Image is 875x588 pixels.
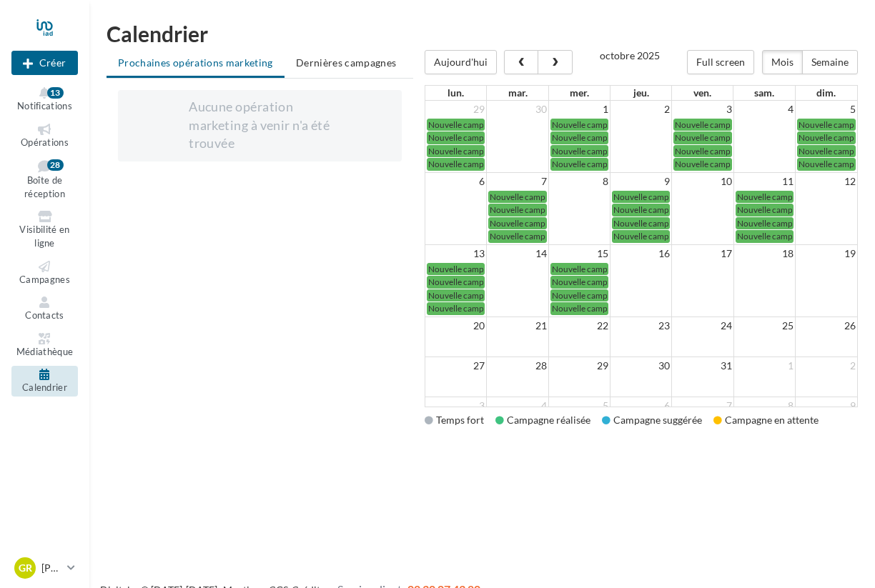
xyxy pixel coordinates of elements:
[673,145,731,157] a: Nouvelle campagne réseau social du [DATE] 10:01
[11,554,78,582] a: GR [PERSON_NAME]
[736,204,794,216] a: Nouvelle campagne réseau social du [DATE] 10:28
[487,101,548,118] td: 30
[797,145,856,157] a: Nouvelle campagne réseau social du [DATE] 10:07
[490,204,676,215] span: Nouvelle campagne réseau social du [DATE] 10:15
[428,159,615,169] span: Nouvelle campagne réseau social du [DATE] 09:50
[189,98,330,153] div: Aucune opération marketing à venir n'a été trouvée
[11,330,78,361] a: Médiathèque
[797,158,856,170] a: Nouvelle campagne réseau social du [DATE] 10:07
[425,397,487,414] td: 3
[796,244,857,262] td: 19
[25,309,64,321] span: Contacts
[11,294,78,324] a: Contacts
[550,263,608,275] a: Nouvelle campagne réseau social du [DATE] 10:51
[550,131,608,144] a: Nouvelle campagne réseau social du [DATE] 09:53
[21,136,69,148] span: Opérations
[19,224,69,249] span: Visibilité en ligne
[610,397,672,414] td: 6
[487,244,548,262] td: 14
[11,51,78,75] button: Créer
[11,208,78,251] a: Visibilité en ligne
[548,101,610,118] td: 1
[672,101,733,118] td: 3
[612,230,670,242] a: Nouvelle campagne réseau social du [DATE] 10:19
[548,357,610,374] td: 29
[22,382,67,393] span: Calendrier
[427,276,485,288] a: Nouvelle campagne réseau social du [DATE] 10:42
[797,119,856,131] a: Nouvelle campagne réseau social du [DATE] 10:07
[797,131,856,144] a: Nouvelle campagne réseau social du [DATE] 10:07
[488,230,546,242] a: Nouvelle campagne réseau social du [DATE] 10:15
[548,86,610,100] th: mer.
[428,264,615,274] span: Nouvelle campagne réseau social du [DATE] 10:42
[736,191,794,203] a: Nouvelle campagne réseau social du [DATE] 10:28
[428,146,615,156] span: Nouvelle campagne réseau social du [DATE] 09:50
[488,217,546,229] a: Nouvelle campagne réseau social du [DATE] 10:15
[552,276,738,287] span: Nouvelle campagne réseau social du [DATE] 10:51
[427,263,485,275] a: Nouvelle campagne réseau social du [DATE] 10:42
[548,397,610,414] td: 5
[673,119,731,131] a: Nouvelle campagne réseau social du [DATE] 10:01
[428,290,615,301] span: Nouvelle campagne réseau social du [DATE] 10:42
[610,172,672,190] td: 9
[675,132,861,143] span: Nouvelle campagne réseau social du [DATE] 10:01
[550,276,608,288] a: Nouvelle campagne réseau social du [DATE] 10:51
[550,302,608,314] a: Nouvelle campagne réseau social du [DATE] 10:51
[762,50,803,74] button: Mois
[425,101,487,118] td: 29
[796,397,857,414] td: 9
[733,101,795,118] td: 4
[612,191,670,203] a: Nouvelle campagne réseau social du [DATE] 10:19
[610,317,672,334] td: 23
[613,231,800,241] span: Nouvelle campagne réseau social du [DATE] 10:19
[802,50,858,74] button: Semaine
[427,289,485,302] a: Nouvelle campagne réseau social du [DATE] 10:42
[47,159,64,171] div: 28
[713,413,819,427] div: Campagne en attente
[118,56,273,69] span: Prochaines opérations marketing
[11,51,78,75] div: Nouvelle campagne
[427,145,485,157] a: Nouvelle campagne réseau social du [DATE] 09:50
[736,217,794,229] a: Nouvelle campagne réseau social du [DATE] 10:28
[487,317,548,334] td: 21
[428,132,615,143] span: Nouvelle campagne réseau social du [DATE] 09:50
[610,101,672,118] td: 2
[428,119,615,130] span: Nouvelle campagne réseau social du [DATE] 09:50
[47,87,64,99] div: 13
[107,23,858,44] h1: Calendrier
[552,159,738,169] span: Nouvelle campagne réseau social du [DATE] 09:53
[672,244,733,262] td: 17
[733,172,795,190] td: 11
[610,86,671,100] th: jeu.
[488,204,546,216] a: Nouvelle campagne réseau social du [DATE] 10:15
[488,191,546,203] a: Nouvelle campagne réseau social du [DATE] 10:15
[552,264,738,274] span: Nouvelle campagne réseau social du [DATE] 10:51
[428,303,615,314] span: Nouvelle campagne réseau social du [DATE] 10:42
[17,100,72,111] span: Notifications
[427,302,485,314] a: Nouvelle campagne réseau social du [DATE] 10:42
[11,258,78,289] a: Campagnes
[490,231,676,241] span: Nouvelle campagne réseau social du [DATE] 10:15
[795,86,856,100] th: dim.
[487,357,548,374] td: 28
[733,357,795,374] td: 1
[41,561,61,575] p: [PERSON_NAME]
[425,413,484,427] div: Temps fort
[613,191,800,202] span: Nouvelle campagne réseau social du [DATE] 10:19
[796,357,857,374] td: 2
[550,119,608,131] a: Nouvelle campagne réseau social du [DATE] 09:53
[19,561,32,575] span: GR
[673,131,731,144] a: Nouvelle campagne réseau social du [DATE] 10:01
[16,346,74,357] span: Médiathèque
[552,303,738,314] span: Nouvelle campagne réseau social du [DATE] 10:51
[552,119,738,130] span: Nouvelle campagne réseau social du [DATE] 09:53
[487,172,548,190] td: 7
[672,397,733,414] td: 7
[24,175,65,200] span: Boîte de réception
[548,172,610,190] td: 8
[550,289,608,302] a: Nouvelle campagne réseau social du [DATE] 10:51
[19,274,70,285] span: Campagnes
[602,413,702,427] div: Campagne suggérée
[428,276,615,287] span: Nouvelle campagne réseau social du [DATE] 10:42
[495,413,590,427] div: Campagne réalisée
